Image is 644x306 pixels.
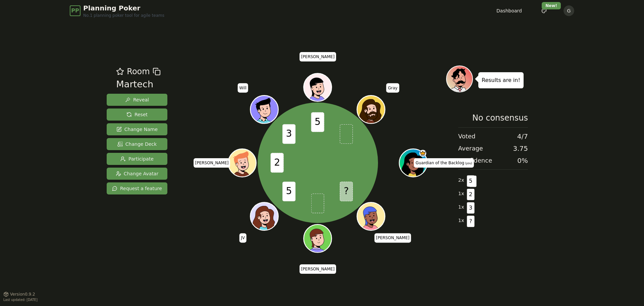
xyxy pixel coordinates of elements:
[496,7,522,14] a: Dashboard
[538,5,550,17] button: New!
[239,233,247,243] span: Click to change your name
[194,158,230,168] span: Click to change your name
[300,52,336,61] span: Click to change your name
[107,123,167,135] button: Change Name
[517,132,528,141] span: 4 / 7
[3,298,38,302] span: Last updated: [DATE]
[127,65,150,78] span: Room
[458,144,483,153] span: Average
[467,175,475,187] span: 5
[467,202,475,214] span: 3
[563,5,574,16] button: G
[3,292,35,297] button: Version0.9.2
[374,233,411,243] span: Click to change your name
[467,189,475,200] span: 2
[300,264,336,274] span: Click to change your name
[420,150,427,157] span: Guardian of the Backlog is the host
[107,108,167,121] button: Reset
[116,170,159,177] span: Change Avatar
[116,78,160,91] div: Martech
[10,292,35,297] span: Version 0.9.2
[311,113,324,132] span: 5
[107,153,167,165] button: Participate
[70,3,164,18] a: PPPlanning PokerNo.1 planning poker tool for agile teams
[271,153,284,173] span: 2
[458,156,492,165] span: Confidence
[116,65,124,78] button: Add as favourite
[126,111,148,118] span: Reset
[107,168,167,180] button: Change Avatar
[107,138,167,150] button: Change Deck
[386,83,399,93] span: Click to change your name
[112,185,162,192] span: Request a feature
[71,7,79,15] span: PP
[517,156,528,165] span: 0 %
[282,124,296,144] span: 3
[83,3,164,13] span: Planning Poker
[542,2,561,9] div: New!
[107,94,167,106] button: Reveal
[464,162,472,165] span: (you)
[467,216,475,227] span: ?
[125,96,149,103] span: Reveal
[120,156,154,162] span: Participate
[513,144,528,153] span: 3.75
[237,83,248,93] span: Click to change your name
[282,182,296,202] span: 5
[107,182,167,194] button: Request a feature
[458,204,464,211] span: 1 x
[482,76,520,85] p: Results are in!
[117,141,157,147] span: Change Deck
[83,13,164,18] span: No.1 planning poker tool for agile teams
[458,132,476,141] span: Voted
[414,158,474,168] span: Click to change your name
[400,150,426,176] button: Click to change your avatar
[116,126,158,133] span: Change Name
[458,217,464,224] span: 1 x
[340,182,353,202] span: ?
[458,190,464,198] span: 1 x
[472,113,528,123] span: No consensus
[458,177,464,184] span: 2 x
